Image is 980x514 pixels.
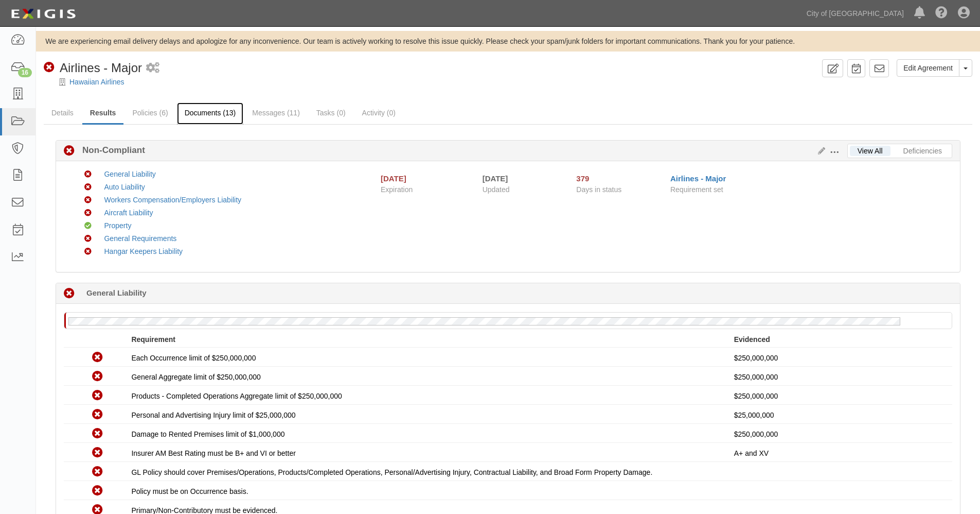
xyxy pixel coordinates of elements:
[104,183,145,191] a: Auto Liability
[104,234,176,243] a: General Requirements
[483,173,561,184] div: [DATE]
[670,185,723,194] span: Requirement set
[131,392,342,400] span: Products - Completed Operations Aggregate limit of $250,000,000
[734,372,945,382] p: $250,000,000
[483,185,510,194] span: Updated
[64,146,75,157] i: Non-Compliant
[734,410,945,420] p: $25,000,000
[177,102,244,125] a: Documents (13)
[734,353,945,363] p: $250,000,000
[814,147,825,155] a: Edit Results
[84,197,92,204] i: Non-Compliant
[146,63,159,74] i: 1 scheduled workflow
[131,411,295,419] span: Personal and Advertising Injury limit of $25,000,000
[92,390,103,401] i: Non-Compliant
[8,5,79,23] img: logo-5460c22ac91f19d4615b14bd174203de0afe785f0fc80cf4dbbc73dc1793850b.png
[44,102,81,123] a: Details
[82,102,124,125] a: Results
[131,487,248,495] span: Policy must be on Occurrence basis.
[92,448,103,458] i: Non-Compliant
[75,144,145,157] b: Non-Compliant
[84,248,92,255] i: Non-Compliant
[44,59,142,77] div: Airlines - Major
[84,235,92,243] i: Non-Compliant
[935,7,948,20] i: Help Center - Complianz
[104,247,183,255] a: Hangar Keepers Liability
[84,184,92,191] i: Non-Compliant
[734,391,945,401] p: $250,000,000
[18,68,32,77] div: 16
[131,373,260,381] span: General Aggregate limit of $250,000,000
[897,59,959,77] a: Edit Agreement
[896,146,950,156] a: Deficiencies
[734,335,770,344] strong: Evidenced
[576,173,663,184] div: Since 08/01/2024
[92,486,103,496] i: Non-Compliant
[84,171,92,178] i: Non-Compliant
[64,288,75,299] i: Non-Compliant 238 days (since 12/20/2024)
[124,102,175,123] a: Policies (6)
[734,429,945,439] p: $250,000,000
[244,102,308,123] a: Messages (11)
[354,102,403,123] a: Activity (0)
[734,448,945,458] p: A+ and XV
[92,409,103,420] i: Non-Compliant
[131,449,295,457] span: Insurer AM Best Rating must be B+ and VI or better
[69,78,124,86] a: Hawaiian Airlines
[92,429,103,439] i: Non-Compliant
[86,287,147,298] b: General Liability
[131,335,175,344] strong: Requirement
[84,222,92,230] i: Compliant
[36,36,980,46] div: We are experiencing email delivery delays and apologize for any inconvenience. Our team is active...
[381,173,406,184] div: [DATE]
[309,102,353,123] a: Tasks (0)
[104,221,131,230] a: Property
[92,352,103,363] i: Non-Compliant
[850,146,890,156] a: View All
[84,210,92,217] i: Non-Compliant
[44,62,55,73] i: Non-Compliant
[104,209,153,217] a: Aircraft Liability
[131,430,284,438] span: Damage to Rented Premises limit of $1,000,000
[104,196,241,204] a: Workers Compensation/Employers Liability
[60,61,142,75] span: Airlines - Major
[131,354,256,362] span: Each Occurrence limit of $250,000,000
[92,467,103,477] i: Non-Compliant
[576,185,621,194] span: Days in status
[92,371,103,382] i: Non-Compliant
[104,170,155,178] a: General Liability
[131,468,652,476] span: GL Policy should cover Premises/Operations, Products/Completed Operations, Personal/Advertising I...
[801,3,909,24] a: City of [GEOGRAPHIC_DATA]
[381,184,475,195] span: Expiration
[670,174,726,183] a: Airlines - Major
